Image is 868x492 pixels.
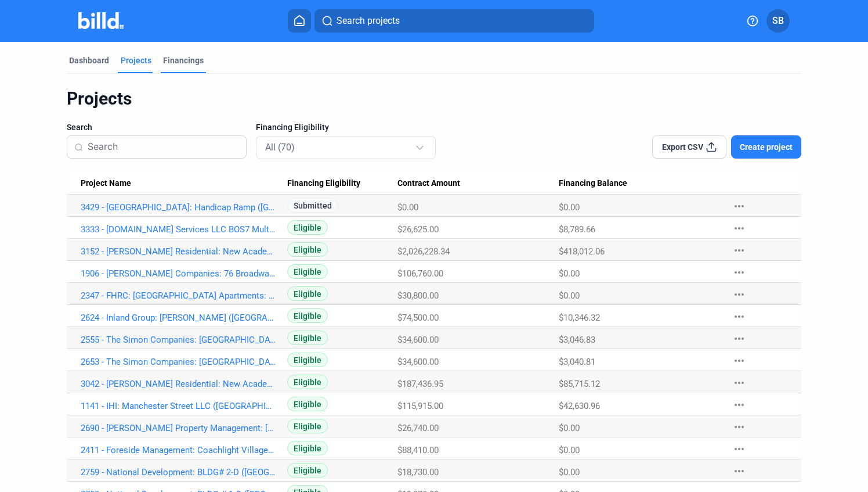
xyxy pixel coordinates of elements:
a: 2555 - The Simon Companies: [GEOGRAPHIC_DATA]: 3A ([GEOGRAPHIC_DATA], [GEOGRAPHIC_DATA]) (2) [81,335,276,345]
div: Dashboard [69,55,109,66]
span: Contract Amount [397,178,460,189]
a: 2759 - National Development: BLDG# 2-D ([GEOGRAPHIC_DATA], [GEOGRAPHIC_DATA]) (4) [81,467,276,477]
span: Eligible [287,441,328,455]
span: $34,600.00 [397,335,439,345]
span: $0.00 [559,268,580,279]
img: Billd Company Logo [78,12,124,29]
mat-icon: more_horiz [732,398,746,412]
mat-icon: more_horiz [732,354,746,368]
span: Eligible [287,463,328,477]
span: $74,500.00 [397,313,439,323]
span: $85,715.12 [559,379,600,389]
span: Financing Balance [559,178,627,189]
div: Financings [163,55,204,66]
a: 2690 - [PERSON_NAME] Property Management: [GEOGRAPHIC_DATA]: [GEOGRAPHIC_DATA] ([GEOGRAPHIC_DATA], [81,423,276,433]
span: $0.00 [559,202,580,213]
mat-icon: more_horiz [732,288,746,301]
span: Eligible [287,308,328,323]
div: Financing Balance [559,178,721,189]
span: $0.00 [559,467,580,477]
a: 2653 - The Simon Companies: [GEOGRAPHIC_DATA]: 3B ([GEOGRAPHIC_DATA], [GEOGRAPHIC_DATA]) (3) [81,357,276,367]
span: Eligible [287,397,328,411]
span: SB [772,14,784,28]
span: Financing Eligibility [287,178,360,189]
span: Eligible [287,331,328,345]
span: $0.00 [397,202,418,213]
mat-icon: more_horiz [732,332,746,346]
span: $42,630.96 [559,401,600,411]
span: Financing Eligibility [256,121,329,133]
button: Export CSV [652,135,726,159]
span: $187,436.95 [397,379,443,389]
a: 3042 - [PERSON_NAME] Residential: New Academy Estates: C2 ([GEOGRAPHIC_DATA], [GEOGRAPHIC_DATA]) (4) [81,379,276,389]
span: $115,915.00 [397,401,443,411]
span: $3,046.83 [559,335,595,345]
mat-icon: more_horiz [732,442,746,456]
span: Project Name [81,178,131,189]
span: Submitted [287,198,338,213]
span: $26,625.00 [397,224,439,235]
span: Create project [740,141,793,153]
div: Projects [121,55,151,66]
span: $10,346.32 [559,313,600,323]
span: Eligible [287,375,328,389]
a: 2411 - Foreside Management: Coachlight Village: Community Painting ([GEOGRAPHIC_DATA], [GEOGRAPHI... [81,445,276,455]
span: Search [67,121,92,133]
mat-select-trigger: All (70) [265,142,295,153]
mat-icon: more_horiz [732,221,746,235]
div: Projects [67,88,801,110]
span: Eligible [287,264,328,279]
button: Search projects [314,9,594,33]
button: Create project [731,135,801,159]
span: $106,760.00 [397,268,443,279]
span: Eligible [287,242,328,257]
a: 3333 - [DOMAIN_NAME] Services LLC BOS7 Multi Lots- Concrete Wheel Stops ([GEOGRAPHIC_DATA] [81,224,276,235]
span: $34,600.00 [397,357,439,367]
button: SB [766,9,790,33]
div: Project Name [81,178,287,189]
span: $0.00 [559,445,580,455]
span: Search projects [337,14,400,28]
mat-icon: more_horiz [732,243,746,257]
span: Export CSV [662,141,703,153]
span: $18,730.00 [397,467,439,477]
a: 1906 - [PERSON_NAME] Companies: 76 Broadway: Roof Replacement ([GEOGRAPHIC_DATA], [GEOGRAPHIC_DAT... [81,268,276,279]
div: Financing Eligibility [287,178,397,189]
a: 2624 - Inland Group: [PERSON_NAME] ([GEOGRAPHIC_DATA], [GEOGRAPHIC_DATA]) (1) [81,313,276,323]
span: $2,026,228.34 [397,246,450,257]
span: Eligible [287,286,328,301]
mat-icon: more_horiz [732,199,746,213]
span: Eligible [287,220,328,235]
a: 1141 - IHI: Manchester Street LLC ([GEOGRAPHIC_DATA], [GEOGRAPHIC_DATA]) (1) [81,401,276,411]
a: 3152 - [PERSON_NAME] Residential: New Academy Estates: B1-7 C1 ([GEOGRAPHIC_DATA], [GEOGRAPHIC_DA... [81,246,276,257]
a: 3429 - [GEOGRAPHIC_DATA]: Handicap Ramp ([GEOGRAPHIC_DATA], [GEOGRAPHIC_DATA]) (1) [81,202,276,213]
mat-icon: more_horiz [732,376,746,390]
span: $0.00 [559,290,580,301]
span: $0.00 [559,423,580,433]
mat-icon: more_horiz [732,265,746,279]
span: $88,410.00 [397,445,439,455]
span: $26,740.00 [397,423,439,433]
span: Eligible [287,419,328,433]
div: Contract Amount [397,178,559,189]
input: Search [88,135,239,159]
mat-icon: more_horiz [732,420,746,434]
span: $418,012.06 [559,246,605,257]
span: Eligible [287,353,328,367]
mat-icon: more_horiz [732,464,746,478]
span: $8,789.66 [559,224,595,235]
mat-icon: more_horiz [732,310,746,324]
a: 2347 - FHRC: [GEOGRAPHIC_DATA] Apartments: 11 Staircases ([GEOGRAPHIC_DATA], [GEOGRAPHIC_DATA]) (3) [81,290,276,301]
span: $3,040.81 [559,357,595,367]
span: $30,800.00 [397,290,439,301]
